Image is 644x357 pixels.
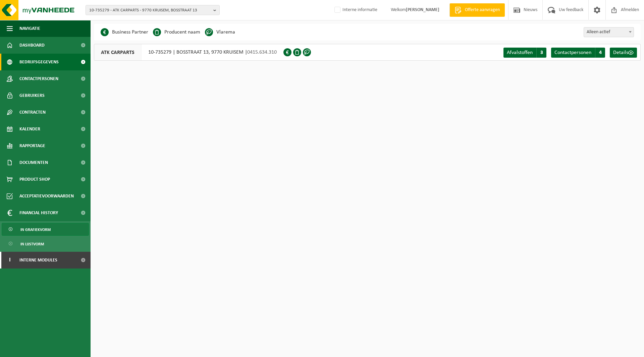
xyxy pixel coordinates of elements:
span: Kalender [19,121,40,137]
span: Contactpersonen [19,70,58,87]
span: Dashboard [19,37,45,54]
span: Afvalstoffen [507,50,533,55]
span: ATK CARPARTS [94,44,142,60]
a: In grafiekvorm [2,223,89,236]
span: Alleen actief [584,27,634,37]
span: Contactpersonen [554,50,591,55]
a: Details [610,48,637,58]
a: Afvalstoffen 3 [503,48,546,58]
li: Vlarema [205,27,235,37]
span: 0415.634.310 [247,50,277,55]
a: Contactpersonen 4 [551,48,605,58]
span: 10-735279 - ATK CARPARTS - 9770 KRUISEM, BOSSTRAAT 13 [89,5,211,15]
span: Bedrijfsgegevens [19,54,59,70]
span: Rapportage [19,137,45,154]
strong: [PERSON_NAME] [406,7,439,12]
span: Offerte aanvragen [463,7,501,13]
span: Details [613,50,628,55]
span: Documenten [19,154,48,171]
li: Producent naam [153,27,200,37]
span: Acceptatievoorwaarden [19,188,74,204]
button: 10-735279 - ATK CARPARTS - 9770 KRUISEM, BOSSTRAAT 13 [86,5,220,15]
span: Contracten [19,104,46,121]
a: In lijstvorm [2,237,89,250]
span: I [7,252,13,269]
span: Navigatie [19,20,40,37]
span: 4 [595,48,605,58]
span: Product Shop [19,171,50,188]
span: Alleen actief [584,27,634,37]
div: 10-735279 | BOSSTRAAT 13, 9770 KRUISEM | [94,44,283,61]
li: Business Partner [101,27,148,37]
span: Gebruikers [19,87,45,104]
span: In lijstvorm [20,238,44,250]
label: Interne informatie [333,5,377,15]
span: Financial History [19,204,58,221]
span: 3 [536,48,546,58]
span: In grafiekvorm [20,223,51,236]
span: Interne modules [19,252,57,269]
a: Offerte aanvragen [449,3,505,17]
